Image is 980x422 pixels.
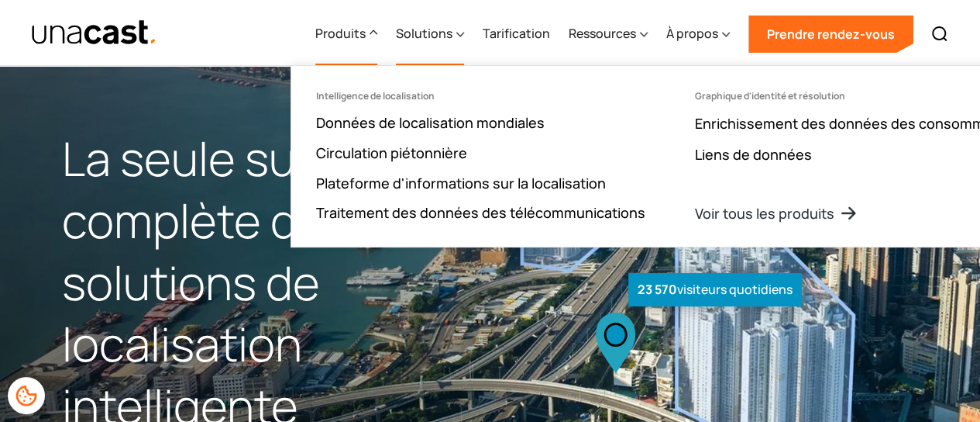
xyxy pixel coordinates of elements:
font: Tarification [483,25,550,42]
font: Graphique d'identité et résolution [695,89,845,102]
font: 23 570 [638,281,677,298]
a: Données de localisation mondiales [316,113,545,132]
a: Traitement des données des télécommunications [316,203,645,222]
font: À propos [666,25,718,42]
font: Produits [315,25,366,42]
font: visiteurs quotidiens [677,281,793,298]
a: Voir tous les produits [695,204,858,223]
div: Préférences en matière de cookies [8,377,45,414]
div: Produits [315,2,377,66]
img: Logo texte non diffusé [31,19,157,47]
img: Icône de recherche [930,25,949,43]
font: Voir tous les produits [695,204,834,223]
a: Tarification [483,2,550,66]
font: Ressources [569,25,636,42]
a: Prendre rendez-vous [748,16,913,53]
font: Solutions [396,25,452,42]
a: Circulation piétonnière [316,144,467,162]
div: Ressources [569,2,648,66]
div: Solutions [396,2,464,66]
a: maison [31,19,157,47]
font: Intelligence de localisation [316,89,435,102]
font: Prendre rendez-vous [767,26,895,43]
a: Liens de données [695,145,812,164]
div: À propos [666,2,730,66]
a: Plateforme d'informations sur la localisation [316,174,606,192]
